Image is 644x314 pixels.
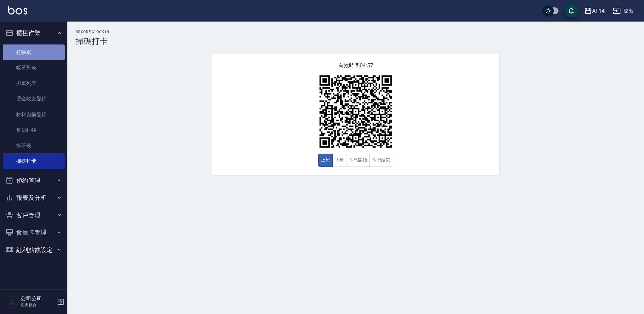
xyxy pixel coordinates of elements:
[3,138,65,153] a: 排班表
[3,153,65,169] a: 掃碼打卡
[3,107,65,122] a: 材料自購登錄
[21,302,55,308] p: 店家櫃台
[3,207,65,224] button: 客戶管理
[75,37,636,46] h3: 掃碼打卡
[318,154,333,167] button: 上班
[3,91,65,106] a: 現金收支登錄
[581,4,607,18] button: AT14
[8,6,27,14] img: Logo
[212,54,499,175] div: 有效時間 04:57
[3,172,65,189] button: 預約管理
[5,295,19,309] img: Person
[3,75,65,91] a: 掛單列表
[75,30,636,34] h2: QRcode Clock In
[3,241,65,259] button: 紅利點數設定
[347,154,370,167] button: 休息開始
[369,154,393,167] button: 休息結束
[3,24,65,42] button: 櫃檯作業
[3,189,65,207] button: 報表及分析
[3,60,65,75] a: 帳單列表
[3,44,65,60] a: 打帳單
[565,4,578,18] button: save
[592,7,605,15] div: AT14
[610,5,636,17] button: 登出
[3,122,65,138] a: 每日結帳
[3,224,65,241] button: 會員卡管理
[332,154,347,167] button: 下班
[21,295,55,302] h5: 公司公司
